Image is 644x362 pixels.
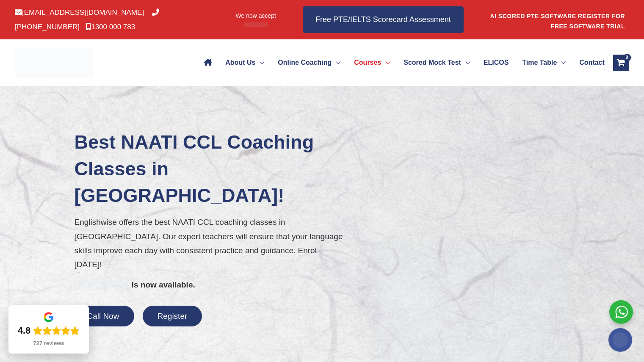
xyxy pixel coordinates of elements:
a: ELICOS [477,48,515,77]
span: ELICOS [484,48,509,77]
div: Rating: 4.8 out of 5 [18,325,80,337]
span: Menu Toggle [332,48,340,77]
span: Contact [579,48,605,77]
a: Call Now [72,312,134,321]
h1: Best NAATI CCL Coaching Classes in [GEOGRAPHIC_DATA]! [75,129,358,209]
span: We now accept [236,11,276,20]
p: Englishwise offers the best NAATI CCL coaching classes in [GEOGRAPHIC_DATA]. Our expert teachers ... [75,215,358,271]
a: Time TableMenu Toggle [515,48,572,77]
div: 727 reviews [33,340,64,347]
a: About UsMenu Toggle [218,48,271,77]
button: Call Now [72,306,134,326]
span: Online Coaching [278,48,332,77]
a: Contact [572,48,604,77]
a: CoursesMenu Toggle [347,48,397,77]
a: Free PTE/IELTS Scorecard Assessment [303,6,464,33]
span: Scored Mock Test [404,48,461,77]
button: Register [143,306,202,326]
a: View Shopping Cart, empty [613,55,629,71]
a: [EMAIL_ADDRESS][DOMAIN_NAME] [15,8,144,17]
span: Menu Toggle [461,48,470,77]
a: 1300 000 783 [86,23,135,31]
span: Courses [354,48,381,77]
nav: Site Navigation: Main Menu [197,48,604,77]
a: Scored Mock TestMenu Toggle [397,48,477,77]
div: 4.8 [18,325,31,337]
span: Menu Toggle [381,48,390,77]
aside: Header Widget 1 [489,6,629,33]
img: Afterpay-Logo [75,280,130,291]
a: Online CoachingMenu Toggle [271,48,347,77]
span: Time Table [522,48,557,77]
span: Menu Toggle [255,48,264,77]
b: is now available. [132,280,195,289]
img: cropped-ew-logo [15,47,93,78]
span: About Us [225,48,255,77]
a: Register [143,312,202,321]
img: Afterpay-Logo [244,22,268,27]
span: Menu Toggle [557,48,566,77]
img: svg+xml;base64,PHN2ZyB4bWxucz0iaHR0cDovL3d3dy53My5vcmcvMjAwMC9zdmciIHdpZHRoPSIyMDAiIGhlaWdodD0iMj... [608,328,632,352]
a: AI SCORED PTE SOFTWARE REGISTER FOR FREE SOFTWARE TRIAL [490,13,625,30]
a: [PHONE_NUMBER] [15,8,159,30]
